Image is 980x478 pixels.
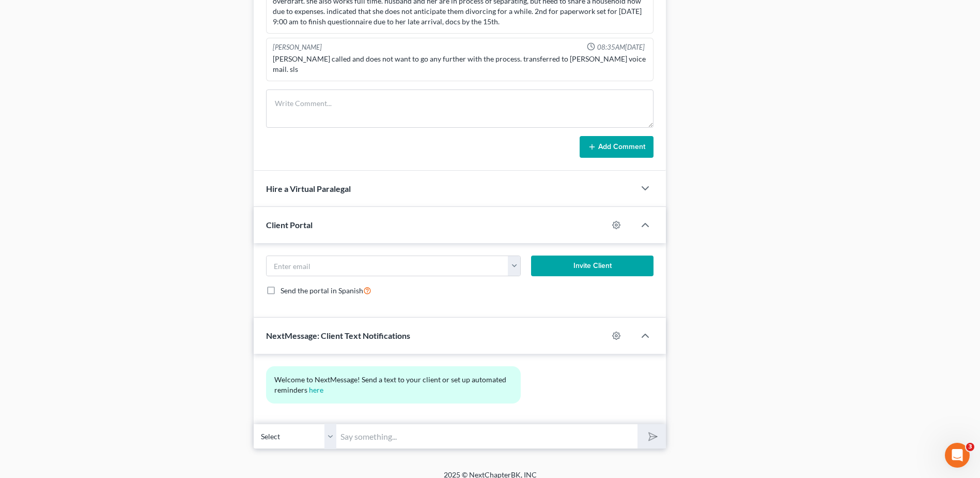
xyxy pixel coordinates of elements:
a: here [309,385,323,394]
span: NextMessage: Client Text Notifications [266,331,410,340]
span: 08:35AM[DATE] [597,42,645,52]
button: Invite Client [531,256,654,276]
span: Hire a Virtual Paralegal [266,184,351,193]
iframe: Intercom live chat [945,443,970,468]
span: Client Portal [266,220,313,230]
span: 3 [966,443,974,451]
input: Say something... [336,424,637,449]
div: [PERSON_NAME] called and does not want to go any further with the process. transferred to [PERSON... [273,54,647,74]
span: Send the portal in Spanish [281,286,363,295]
button: Add Comment [580,136,654,158]
span: Welcome to NextMessage! Send a text to your client or set up automated reminders [274,375,508,394]
input: Enter email [267,256,508,276]
div: [PERSON_NAME] [273,42,322,52]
